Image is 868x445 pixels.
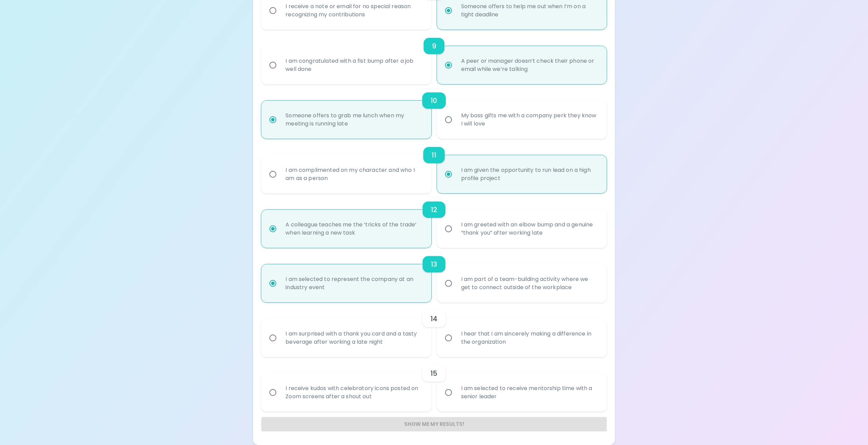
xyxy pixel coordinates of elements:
[431,259,437,270] h6: 13
[280,267,427,300] div: I am selected to represent the company at an industry event
[261,84,606,139] div: choice-group-check
[280,103,427,136] div: Someone offers to grab me lunch when my meeting is running late
[261,248,606,302] div: choice-group-check
[261,193,606,248] div: choice-group-check
[456,267,603,300] div: I am part of a team-building activity where we get to connect outside of the workplace
[280,49,427,81] div: I am congratulated with a fist bump after a job well done
[456,158,603,191] div: I am given the opportunity to run lead on a high profile project
[261,30,606,84] div: choice-group-check
[431,150,436,161] h6: 11
[456,103,603,136] div: My boss gifts me with a company perk they know I will love
[261,139,606,193] div: choice-group-check
[456,212,603,245] div: I am greeted with an elbow bump and a genuine “thank you” after working late
[430,95,437,106] h6: 10
[280,376,427,409] div: I receive kudos with celebratory icons posted on Zoom screens after a shout out
[432,41,436,51] h6: 9
[280,212,427,245] div: A colleague teaches me the ‘tricks of the trade’ when learning a new task
[431,204,437,215] h6: 12
[456,322,603,354] div: I hear that I am sincerely making a difference in the organization
[456,49,603,81] div: A peer or manager doesn’t check their phone or email while we’re talking
[280,322,427,354] div: I am surprised with a thank you card and a tasty beverage after working a late night
[456,376,603,409] div: I am selected to receive mentorship time with a senior leader
[280,158,427,191] div: I am complimented on my character and who I am as a person
[261,302,606,357] div: choice-group-check
[430,313,437,324] h6: 14
[261,357,606,412] div: choice-group-check
[430,368,437,379] h6: 15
